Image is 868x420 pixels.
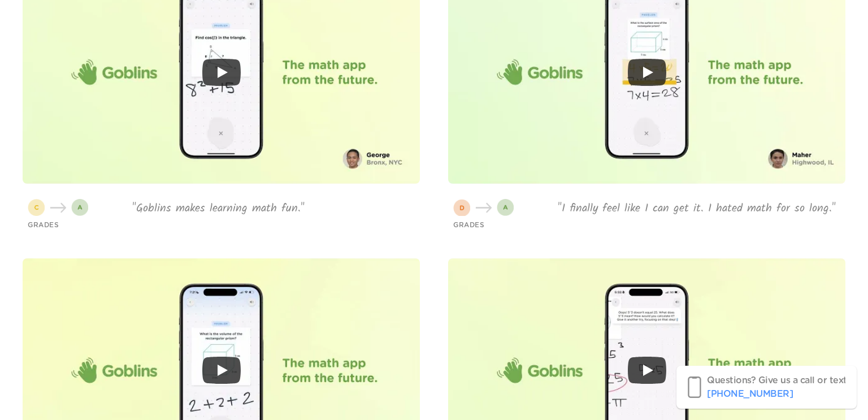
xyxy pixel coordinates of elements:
[453,220,484,230] p: GRADES
[676,366,857,409] a: Questions? Give us a call or text!‪[PHONE_NUMBER]‬
[707,387,793,401] p: ‪[PHONE_NUMBER]‬
[628,59,666,86] button: Play
[558,201,840,217] p: "I finally feel like I can get it. I hated math for so long."
[132,201,415,217] p: "Goblins makes learning math fun."
[707,374,849,387] p: Questions? Give us a call or text!
[628,357,666,384] button: Play
[202,59,241,86] button: Play
[28,220,59,230] p: GRADES
[202,357,241,384] button: Play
